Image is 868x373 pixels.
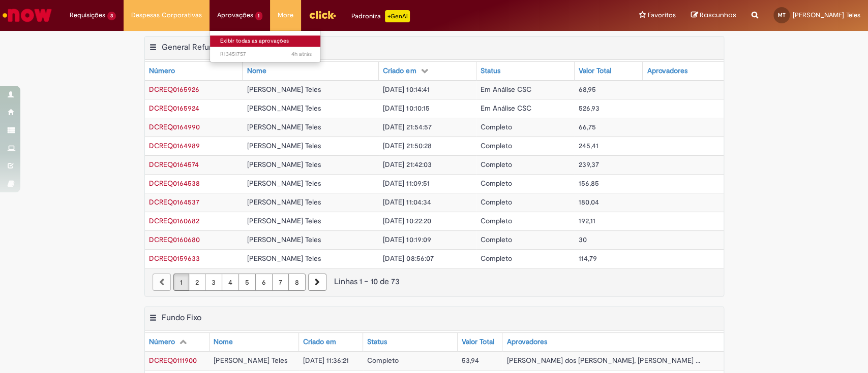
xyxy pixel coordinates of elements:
[247,66,266,76] div: Nome
[481,66,500,76] div: Status
[648,10,676,20] span: Favoritos
[1,5,53,25] img: ServiceNow
[383,160,431,169] span: [DATE] 21:42:03
[149,160,199,169] span: DCREQ0164574
[247,122,320,131] span: [PERSON_NAME] Teles
[579,160,599,169] span: 239,37
[149,313,157,326] button: Fundo Fixo Menu de contexto
[222,274,239,291] a: Página 4
[481,254,512,263] span: Completo
[209,30,321,62] ul: Aprovações
[481,160,512,169] span: Completo
[481,216,512,225] span: Completo
[579,104,600,113] span: 526,93
[149,85,199,94] a: Abrir Registro: DCREQ0165926
[220,50,312,58] span: R13451757
[579,179,599,188] span: 156,85
[462,356,479,365] span: 53,94
[247,85,320,94] span: [PERSON_NAME] Teles
[383,122,431,131] span: [DATE] 21:54:57
[149,254,200,263] a: Abrir Registro: DCREQ0159633
[247,254,320,263] span: [PERSON_NAME] Teles
[70,10,105,20] span: Requisições
[247,179,320,188] span: [PERSON_NAME] Teles
[149,179,200,188] a: Abrir Registro: DCREQ0164538
[149,85,199,94] span: DCREQ0165926
[131,10,202,20] span: Despesas Corporativas
[647,66,687,76] div: Aprovadores
[149,42,157,55] button: General Refund Menu de contexto
[383,254,433,263] span: [DATE] 08:56:07
[153,276,716,288] div: Linhas 1 − 10 de 73
[149,356,197,365] a: Abrir Registro: DCREQ0111900
[145,268,724,296] nav: paginação
[205,274,222,291] a: Página 3
[481,179,512,188] span: Completo
[238,274,256,291] a: Página 5
[149,141,200,150] a: Abrir Registro: DCREQ0164989
[173,274,189,291] a: Página 1
[383,216,431,225] span: [DATE] 10:22:20
[149,141,200,150] span: DCREQ0164989
[247,216,320,225] span: [PERSON_NAME] Teles
[383,197,431,207] span: [DATE] 11:04:34
[579,216,595,225] span: 192,11
[210,49,322,60] a: Aberto R13451757 :
[481,85,531,94] span: Em Análise CSC
[162,313,201,323] h2: Fundo Fixo
[367,356,399,365] span: Completo
[481,104,531,113] span: Em Análise CSC
[210,36,322,47] a: Exibir todas as aprovações
[778,12,786,18] span: MT
[700,10,736,20] span: Rascunhos
[506,356,700,365] span: [PERSON_NAME] dos [PERSON_NAME], [PERSON_NAME] ...
[217,10,253,20] span: Aprovações
[291,50,312,58] time: 27/08/2025 11:08:48
[481,197,512,207] span: Completo
[149,66,175,76] div: Número
[149,235,200,244] a: Abrir Registro: DCREQ0160680
[149,356,197,365] span: DCREQ0111900
[149,179,200,188] span: DCREQ0164538
[149,160,199,169] a: Abrir Registro: DCREQ0164574
[247,235,320,244] span: [PERSON_NAME] Teles
[272,274,289,291] a: Página 7
[149,104,199,113] span: DCREQ0165924
[383,141,431,150] span: [DATE] 21:50:28
[149,122,200,131] span: DCREQ0164990
[149,104,199,113] a: Abrir Registro: DCREQ0165924
[303,356,349,365] span: [DATE] 11:36:21
[189,274,205,291] a: Página 2
[383,85,429,94] span: [DATE] 10:14:41
[149,216,199,225] span: DCREQ0160682
[367,337,387,347] div: Status
[278,10,293,20] span: More
[579,85,596,94] span: 68,95
[255,12,263,20] span: 1
[383,66,416,76] div: Criado em
[149,254,200,263] span: DCREQ0159633
[383,104,429,113] span: [DATE] 10:10:15
[149,122,200,131] a: Abrir Registro: DCREQ0164990
[255,274,273,291] a: Página 6
[481,235,512,244] span: Completo
[579,235,587,244] span: 30
[162,42,218,52] h2: General Refund
[149,197,199,207] a: Abrir Registro: DCREQ0164537
[462,337,494,347] div: Valor Total
[247,160,320,169] span: [PERSON_NAME] Teles
[247,197,320,207] span: [PERSON_NAME] Teles
[579,197,599,207] span: 180,04
[506,337,547,347] div: Aprovadores
[214,337,233,347] div: Nome
[247,141,320,150] span: [PERSON_NAME] Teles
[481,122,512,131] span: Completo
[579,254,597,263] span: 114,79
[107,12,116,20] span: 3
[481,141,512,150] span: Completo
[247,104,320,113] span: [PERSON_NAME] Teles
[579,141,598,150] span: 245,41
[291,50,312,58] span: 4h atrás
[149,197,199,207] span: DCREQ0164537
[149,216,199,225] a: Abrir Registro: DCREQ0160682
